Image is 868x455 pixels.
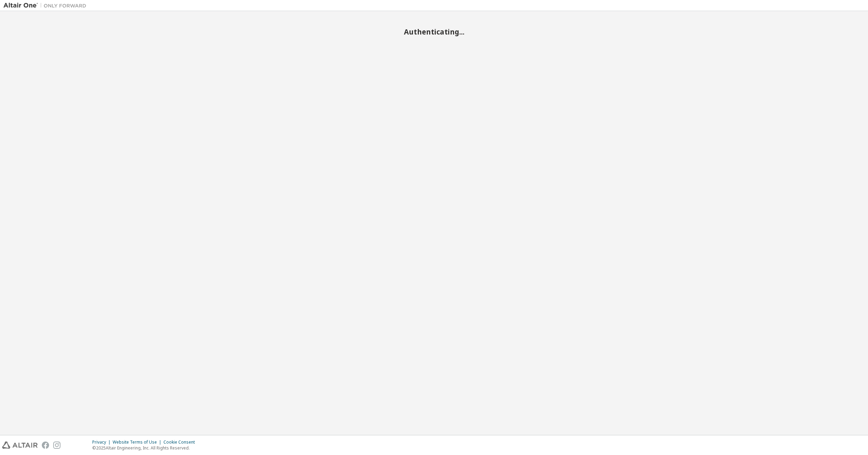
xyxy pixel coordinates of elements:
img: Altair One [3,2,90,9]
img: instagram.svg [53,442,60,449]
div: Privacy [92,439,113,445]
p: © 2025 Altair Engineering, Inc. All Rights Reserved. [92,445,199,451]
img: facebook.svg [42,442,49,449]
div: Website Terms of Use [113,439,163,445]
img: altair_logo.svg [2,442,38,449]
h2: Authenticating... [3,27,865,36]
div: Cookie Consent [163,439,199,445]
